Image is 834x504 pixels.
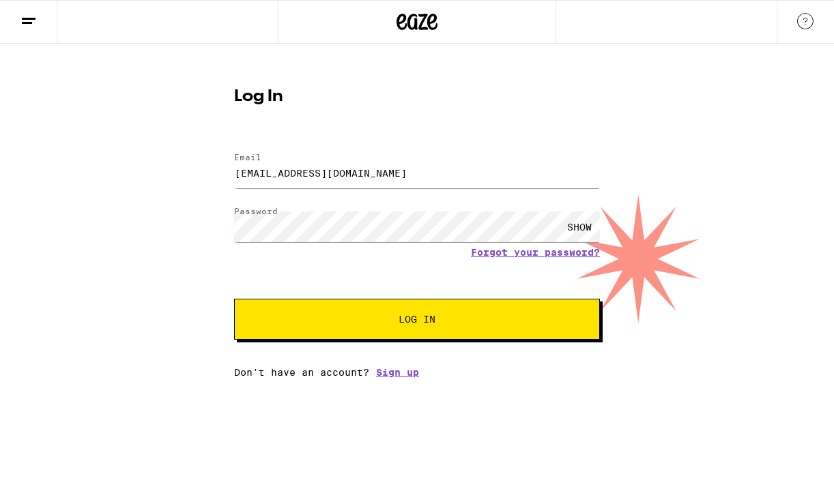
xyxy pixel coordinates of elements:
[471,247,600,258] a: Forgot your password?
[559,211,600,242] div: SHOW
[234,207,278,216] label: Password
[399,314,435,324] span: Log In
[234,158,600,188] input: Email
[234,299,600,340] button: Log In
[376,367,419,378] a: Sign up
[234,367,600,378] div: Don't have an account?
[234,89,600,105] h1: Log In
[234,153,261,162] label: Email
[8,10,98,20] span: Hi. Need any help?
